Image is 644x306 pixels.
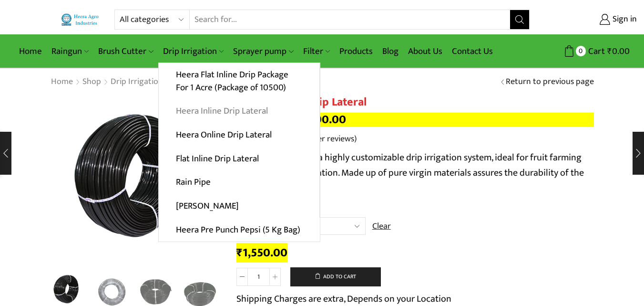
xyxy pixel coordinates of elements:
a: Clear options [372,221,391,233]
bdi: 0.00 [607,44,630,59]
a: Heera Inline Drip Lateral [159,99,319,123]
a: Raingun [47,40,93,63]
button: Add to cart [290,267,381,286]
span: 0 [576,46,586,56]
a: Brush Cutter [93,40,158,63]
input: Product quantity [248,268,269,286]
a: Drip Irrigation [110,76,164,88]
bdi: 1,550.00 [236,243,287,263]
p: Heera Online Drip is a highly customizable drip irrigation system, ideal for fruit farming and la... [236,150,594,196]
a: Heera Flat Inline Drip Package For 1 Acre (Package of 10500) [159,63,319,100]
a: Products [335,40,378,63]
a: Contact Us [447,40,498,63]
a: Sign in [544,11,637,28]
h1: Heera Online Drip Lateral [236,95,594,109]
a: Flat Inline Drip Lateral [159,147,319,170]
a: About Us [403,40,447,63]
a: Filter [298,40,335,63]
a: Heera Pre Punch Pepsi (5 Kg Bag) [159,218,320,242]
a: Rain Pipe [159,170,319,194]
a: Home [14,40,47,63]
span: Sign in [610,13,637,26]
button: Search button [510,10,529,29]
a: 0 Cart ₹0.00 [539,42,630,60]
span: ₹ [607,44,612,59]
a: Sprayer pump [228,40,298,63]
a: Home [51,76,73,88]
span: Cart [586,45,605,58]
a: Blog [378,40,403,63]
a: Return to previous page [506,76,594,88]
nav: Breadcrumb [51,76,164,88]
a: Shop [82,76,102,88]
input: Search for... [190,10,510,29]
a: Heera Online Drip Lateral [159,123,319,147]
div: 1 / 5 [51,95,222,267]
p: – [236,113,594,127]
span: ₹ [236,243,243,263]
a: Drip Irrigation [158,40,228,63]
a: [PERSON_NAME] [159,194,319,218]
